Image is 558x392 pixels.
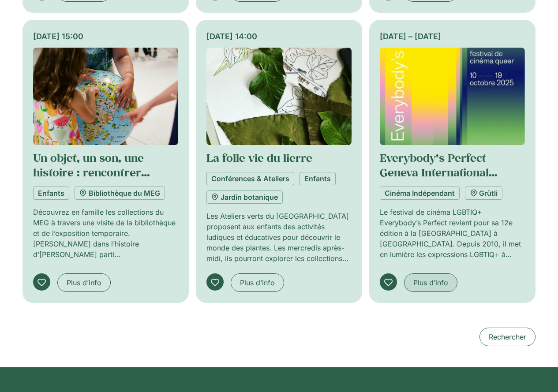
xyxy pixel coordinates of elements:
[206,211,352,264] p: Les Ateliers verts du [GEOGRAPHIC_DATA] proposent aux enfants des activités ludiques et éducative...
[33,150,159,209] a: Un objet, un son, une histoire : rencontrer [PERSON_NAME] et sa recherche du marovany
[380,187,460,200] a: Cinéma Indépendant
[33,207,178,260] p: Découvrez en famille les collections du MEG à travers une visite de la bibliothèque et de l’expos...
[380,30,525,42] div: [DATE] – [DATE]
[206,150,312,165] a: La folle vie du lierre
[206,190,283,204] a: Jardin botanique
[206,30,352,42] div: [DATE] 14:00
[479,328,536,346] a: Rechercher
[404,273,457,292] a: Plus d’info
[465,187,502,200] a: Grütli
[240,277,275,288] span: Plus d’info
[33,30,178,42] div: [DATE] 15:00
[57,273,111,292] a: Plus d’info
[33,187,69,200] a: Enfants
[206,172,294,185] a: Conférences & Ateliers
[231,273,284,292] a: Plus d’info
[67,277,101,288] span: Plus d’info
[380,207,525,260] p: Le festival de cinéma LGBTIQ+ Everybody’s Perfect revient pour sa 12e édition à la [GEOGRAPHIC_DA...
[75,187,165,200] a: Bibliothèque du MEG
[489,332,526,342] span: Rechercher
[380,150,500,209] a: Everybody’s Perfect – Geneva International [DEMOGRAPHIC_DATA] Film Festival
[33,48,178,145] img: Coolturalia - Un objet, un son, une histoire : rencontrer Arif et sa recherche du marovany
[413,277,448,288] span: Plus d’info
[300,172,336,185] a: Enfants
